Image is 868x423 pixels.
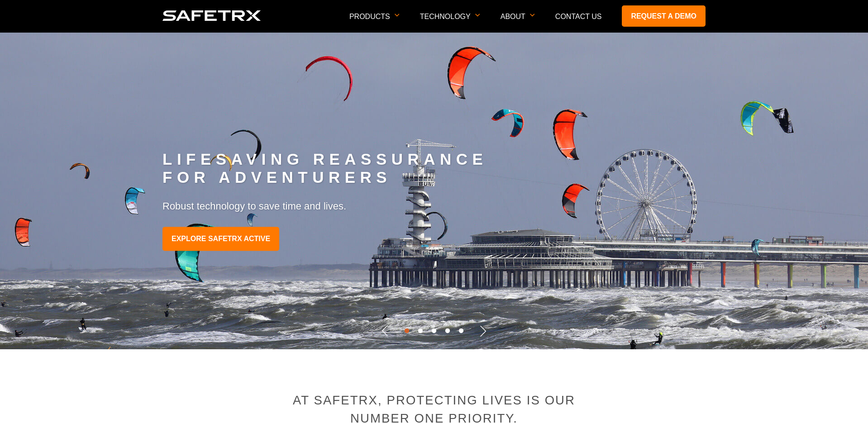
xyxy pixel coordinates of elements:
[162,200,706,214] p: Robust technology to save time and lives.
[162,227,279,251] a: EXPLORE SAFETRX ACTIVE
[622,5,706,27] a: Request a demo
[457,327,466,336] button: 5 of 5
[555,13,602,20] a: Contact Us
[530,14,535,17] img: arrow icon
[475,14,480,17] img: arrow icon
[429,327,439,336] button: 3 of 5
[349,13,400,32] p: Products
[402,327,411,336] button: 1 of 5
[162,151,706,187] h2: LIFESAVING REASSURANCE FOR ADVENTURERS
[501,13,535,32] p: About
[416,327,425,336] button: 2 of 5
[395,14,400,17] img: arrow icon
[420,13,480,32] p: Technology
[373,319,396,342] button: Previous
[162,10,261,21] img: logo SafeTrx
[443,327,452,336] button: 4 of 5
[472,320,495,342] button: Next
